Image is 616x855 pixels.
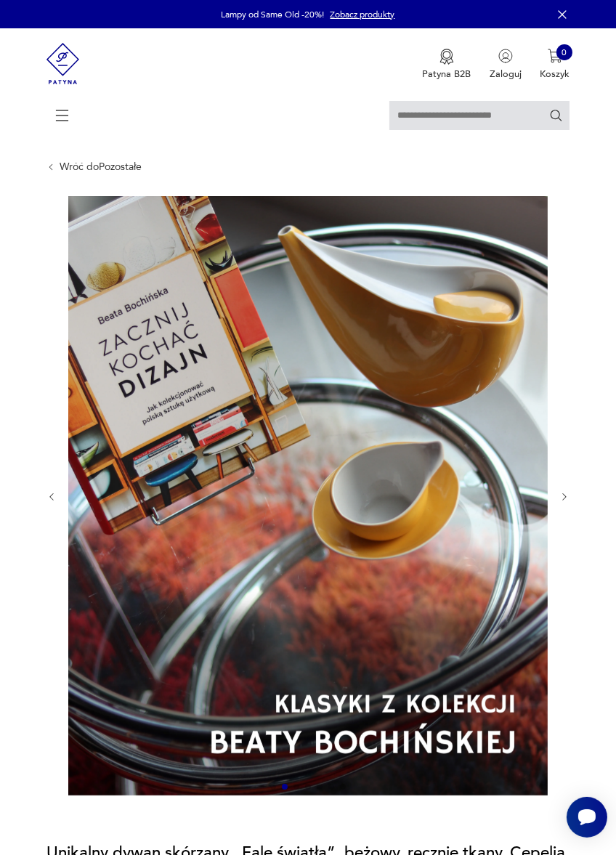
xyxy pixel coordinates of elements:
[331,9,395,20] a: Zobacz produkty
[60,161,142,173] a: Wróć doPozostałe
[567,797,607,838] iframe: Smartsupp widget button
[498,49,513,63] img: Ikonka użytkownika
[556,44,572,60] div: 0
[548,49,562,63] img: Ikona koszyka
[540,49,570,81] button: 0Koszyk
[68,196,548,795] img: Zdjęcie produktu Unikalny dywan skórzany „Fale światła”, beżowy, ręcznie tkany, Cepelia, lata 70....
[549,108,563,122] button: Szukaj
[422,49,471,81] a: Ikona medaluPatyna B2B
[422,49,471,81] button: Patyna B2B
[422,68,471,81] p: Patyna B2B
[222,9,325,20] p: Lampy od Same Old -20%!
[490,68,522,81] p: Zaloguj
[540,68,570,81] p: Koszyk
[490,49,522,81] button: Zaloguj
[46,28,80,99] img: Patyna - sklep z meblami i dekoracjami vintage
[439,49,454,65] img: Ikona medalu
